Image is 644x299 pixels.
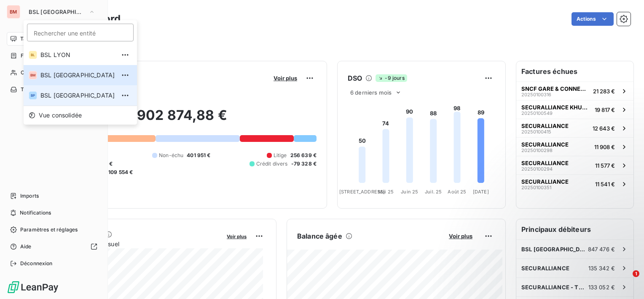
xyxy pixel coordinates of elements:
span: Paramètres et réglages [20,226,78,234]
iframe: Intercom live chat [615,270,636,291]
span: 19 817 € [595,106,615,113]
span: Factures [21,52,42,60]
span: Notifications [20,209,51,217]
button: SNCF GARE & CONNEXION2025010031621 283 € [516,82,633,100]
span: Tâches [21,86,38,93]
input: placeholder [27,24,134,41]
button: Voir plus [271,74,300,82]
span: 6 derniers mois [350,89,392,96]
button: Voir plus [446,232,475,240]
span: SECURALLIANCE [521,178,569,185]
button: Voir plus [224,232,249,240]
span: Clients [21,69,38,76]
a: Aide [7,240,101,253]
span: Tableau de bord [20,35,59,43]
span: 21 283 € [593,88,615,95]
span: 20250100294 [521,166,553,171]
tspan: [DATE] [473,189,489,195]
span: 20250100415 [521,129,551,134]
span: SNCF GARE & CONNEXION [521,85,590,92]
button: SECURALLIANCE2025010029811 908 € [516,137,633,156]
h6: DSO [348,73,362,83]
div: BP [29,91,37,100]
span: BSL [GEOGRAPHIC_DATA] [40,91,115,100]
h6: Factures échues [516,61,633,82]
span: Voir plus [227,234,247,239]
span: 256 639 € [290,152,317,159]
button: SECURALLIANCE2025010035111 541 € [516,174,633,193]
span: 20250100316 [521,92,551,97]
span: Crédit divers [256,160,288,168]
span: SECURALLIANCE [521,141,569,148]
span: Non-échu [159,152,183,159]
button: Actions [572,12,614,26]
span: -109 554 € [106,169,133,176]
span: BSL LYON [40,51,115,59]
span: Voir plus [449,233,472,239]
span: SECURALLIANCE [521,122,569,129]
span: -79 328 € [291,160,317,168]
div: BL [29,51,37,59]
h2: 902 874,88 € [48,107,317,132]
button: SECURALLIANCE2025010041512 643 € [516,119,633,137]
span: 11 908 € [594,144,615,150]
span: SECURALLIANCE - TOTAL [521,284,588,291]
span: Litige [274,152,287,159]
span: Vue consolidée [39,111,82,120]
iframe: Intercom notifications message [475,217,644,276]
span: BSL [GEOGRAPHIC_DATA] [40,71,115,79]
span: 1 [633,270,639,277]
div: BM [29,71,37,79]
span: Aide [20,243,32,250]
span: 401 951 € [187,152,210,159]
span: 11 541 € [595,181,615,188]
span: -9 jours [376,74,407,82]
tspan: Juin 25 [401,189,418,195]
span: BSL [GEOGRAPHIC_DATA] [29,8,85,15]
span: 20250100351 [521,185,551,190]
img: Logo LeanPay [7,280,59,294]
span: 133 052 € [588,284,615,291]
tspan: [STREET_ADDRESS] [339,189,385,195]
span: Déconnexion [20,260,53,267]
span: 11 577 € [595,162,615,169]
tspan: Mai 25 [378,189,394,195]
span: 20250100298 [521,148,553,153]
button: SECURALLIANCE KHUNE [PERSON_NAME]2025010054919 817 € [516,100,633,119]
span: SECURALLIANCE [521,160,569,166]
tspan: Juil. 25 [425,189,442,195]
span: Imports [20,192,39,200]
tspan: Août 25 [448,189,466,195]
span: SECURALLIANCE KHUNE [PERSON_NAME] [521,104,591,111]
span: Chiffre d'affaires mensuel [48,239,221,248]
button: SECURALLIANCE2025010029411 577 € [516,156,633,174]
h6: Balance âgée [297,231,342,241]
span: 20250100549 [521,111,553,116]
span: 12 643 € [593,125,615,132]
span: Voir plus [274,75,297,82]
div: BM [7,5,20,19]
